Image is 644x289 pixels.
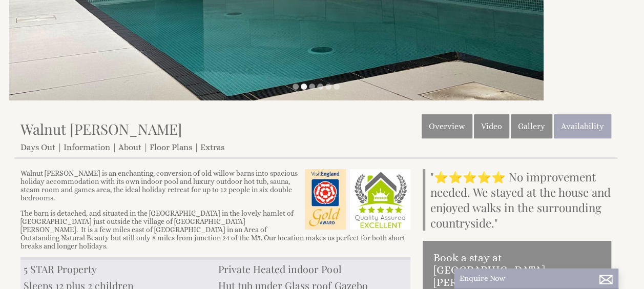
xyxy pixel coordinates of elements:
a: Overview [422,114,472,138]
img: Visit England - Gold Award [305,169,345,230]
a: Video [474,114,509,138]
p: Enquire Now [460,274,613,283]
a: Availability [554,114,611,138]
p: The barn is detached, and situated in the [GEOGRAPHIC_DATA] in the lovely hamlet of [GEOGRAPHIC_D... [20,209,410,250]
li: Private Heated indoor Pool [215,261,410,277]
li: 5 STAR Property [20,261,215,277]
img: Sleeps12.com - Quality Assured - 5 Star Excellent Award [350,169,410,230]
a: Gallery [511,114,552,138]
a: Floor Plans [150,142,192,152]
p: Walnut [PERSON_NAME] is an enchanting, conversion of old willow barns into spacious holiday accom... [20,169,410,202]
a: Days Out [20,142,55,152]
a: Walnut [PERSON_NAME] [20,119,182,138]
a: Information [64,142,110,152]
a: Extras [200,142,224,152]
blockquote: "⭐⭐⭐⭐⭐ No improvement needed. We stayed at the house and enjoyed walks in the surrounding country... [423,169,611,231]
a: About [118,142,141,152]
